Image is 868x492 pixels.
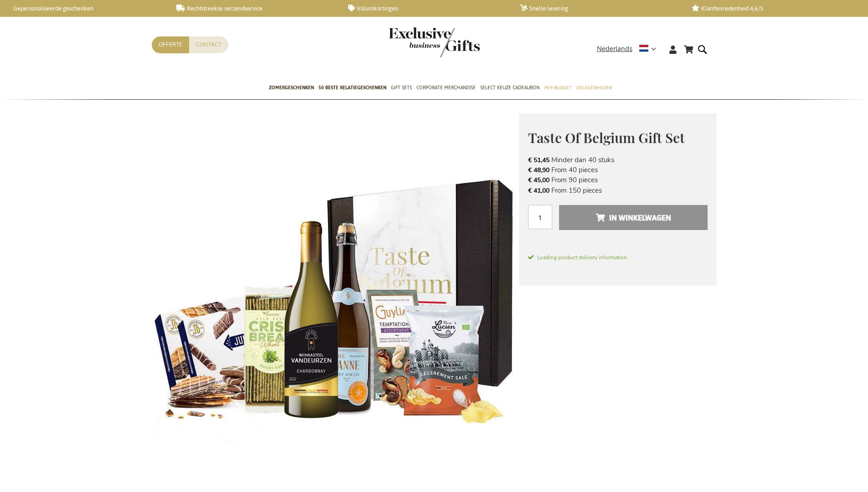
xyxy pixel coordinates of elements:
[318,77,386,100] a: 50 beste relatiegeschenken
[348,5,505,12] a: Volumkortingen
[389,27,480,57] img: Exclusive Business gifts logo
[152,36,189,53] a: Offerte
[391,77,412,100] a: Gift Sets
[480,83,539,92] span: Select Keuze Cadeaubon
[528,253,708,261] span: Loading product delivery information.
[528,156,550,164] span: € 51,45
[528,128,685,147] span: Taste Of Belgium Gift Set
[5,5,162,12] a: Gepersonaliseerde geschenken
[576,77,611,100] a: Gelegenheden
[520,5,677,12] a: Snelle levering
[528,166,550,174] span: € 48,90
[528,205,552,229] input: Aantal
[544,77,571,100] a: Per Budget
[416,83,476,92] span: Corporate Merchandise
[176,5,334,12] a: Rechtstreekse verzendservice
[576,83,611,92] span: Gelegenheden
[389,27,434,57] a: store logo
[269,83,314,92] span: Zomergeschenken
[391,83,412,92] span: Gift Sets
[528,186,550,195] span: € 41,00
[528,176,550,184] span: € 45,00
[269,77,314,100] a: Zomergeschenken
[318,83,386,92] span: 50 beste relatiegeschenken
[528,155,708,165] li: Minder dan 40 stuks
[480,77,539,100] a: Select Keuze Cadeaubon
[189,36,228,53] a: Contact
[692,5,849,12] a: Klanttevredenheid 4,6/5
[544,83,571,92] span: Per Budget
[528,175,708,185] li: From 90 pieces
[528,165,708,175] li: From 40 pieces
[152,113,519,481] img: Taste Of Belgium Gift Set
[597,44,632,54] span: Nederlands
[416,77,476,100] a: Corporate Merchandise
[528,185,708,195] li: From 150 pieces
